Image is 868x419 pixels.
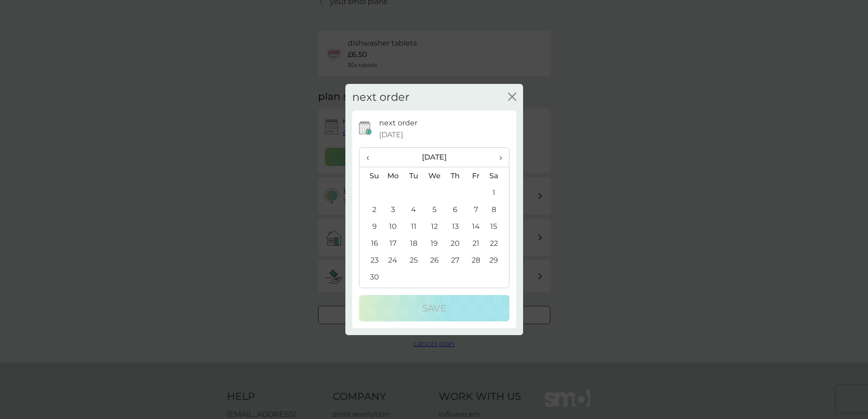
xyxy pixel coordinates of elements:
[360,269,383,285] td: 30
[379,117,417,129] p: next order
[486,201,508,218] td: 8
[466,252,486,269] td: 28
[403,218,424,235] td: 11
[466,201,486,218] td: 7
[360,218,383,235] td: 9
[486,167,508,185] th: Sa
[445,201,465,218] td: 6
[383,201,404,218] td: 3
[424,167,445,185] th: We
[424,201,445,218] td: 5
[360,201,383,218] td: 2
[424,218,445,235] td: 12
[360,167,383,185] th: Su
[424,235,445,252] td: 19
[383,218,404,235] td: 10
[424,252,445,269] td: 26
[383,252,404,269] td: 24
[403,201,424,218] td: 4
[508,93,516,102] button: close
[352,91,410,104] h2: next order
[486,184,508,201] td: 1
[466,218,486,235] td: 14
[403,235,424,252] td: 18
[445,218,465,235] td: 13
[466,167,486,185] th: Fr
[466,235,486,252] td: 21
[379,129,403,141] span: [DATE]
[360,252,383,269] td: 23
[486,252,508,269] td: 29
[445,235,465,252] td: 20
[359,295,509,321] button: Save
[445,167,465,185] th: Th
[445,252,465,269] td: 27
[486,235,508,252] td: 22
[403,252,424,269] td: 25
[383,235,404,252] td: 17
[360,235,383,252] td: 16
[366,148,376,167] span: ‹
[383,148,486,167] th: [DATE]
[486,218,508,235] td: 15
[422,301,446,316] p: Save
[493,148,502,167] span: ›
[383,167,404,185] th: Mo
[403,167,424,185] th: Tu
